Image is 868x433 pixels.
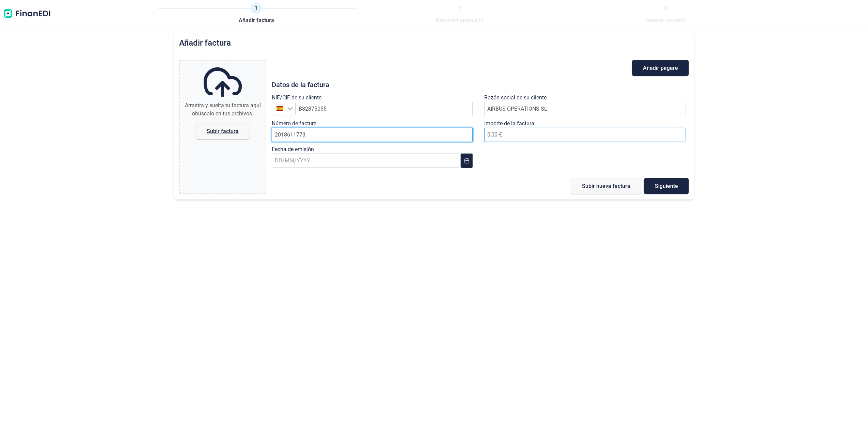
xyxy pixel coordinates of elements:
[239,16,274,25] span: Añadir factura
[195,110,253,117] span: búscalo en tus archivos.
[272,119,317,128] label: Número de factura
[644,178,689,194] button: Siguiente
[277,105,283,112] img: ES
[251,3,262,14] span: 1
[239,3,274,25] a: 1Añadir factura
[3,3,51,25] img: Logo de aplicación
[272,94,321,102] label: NIF/CIF de su cliente
[272,145,314,154] label: Fecha de emisión
[643,65,678,70] span: Añadir pagaré
[183,101,263,118] div: Arrastra y suelta tu factura aquí o
[655,183,678,189] span: Siguiente
[632,60,689,76] button: Añadir pagaré
[207,129,239,134] span: Subir factura
[287,102,295,115] div: Seleccione un país
[179,38,231,48] h2: Añadir factura
[272,154,461,168] input: DD/MM/YYYY
[272,81,689,88] h3: Datos de la factura
[582,183,630,189] span: Subir nueva factura
[461,154,473,168] button: Choose Date
[484,119,534,128] label: Importe de la factura
[571,178,641,194] button: Subir nueva factura
[484,94,547,102] label: Razón social de su cliente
